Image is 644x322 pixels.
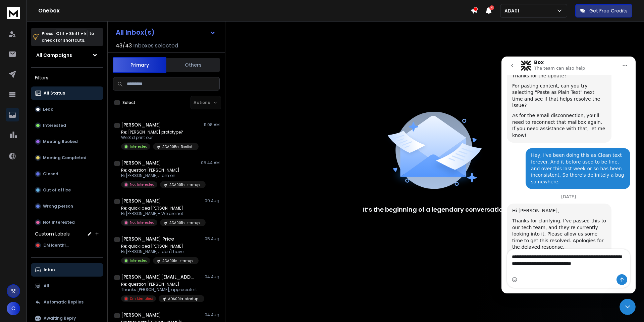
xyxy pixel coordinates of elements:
[205,312,220,318] p: 04 Aug
[589,7,628,14] p: Get Free Credits
[43,204,73,209] p: Wrong person
[31,183,103,197] button: Out of office
[121,130,199,135] p: Re: [PERSON_NAME] prototype?
[121,312,161,318] h1: [PERSON_NAME]
[31,48,103,62] button: All Campaigns
[121,168,202,173] p: Re: question [PERSON_NAME]
[7,7,20,19] img: logo
[43,187,71,193] p: Out of office
[205,274,220,280] p: 04 Aug
[116,29,155,36] h1: All Inbox(s)
[38,7,471,15] h1: Onebox
[31,119,103,132] button: Interested
[7,302,20,315] button: C
[121,198,161,204] h1: [PERSON_NAME]
[31,239,103,252] button: DM identified
[116,42,132,50] span: 43 / 43
[204,122,220,128] p: 11:08 AM
[43,123,66,128] p: Interested
[31,135,103,148] button: Meeting Booked
[31,86,103,100] button: All Status
[121,211,202,216] p: Hi [PERSON_NAME]- We are not
[501,57,636,293] iframe: Intercom live chat
[31,295,103,309] button: Automatic Replies
[42,30,94,44] p: Press to check for shortcuts.
[44,267,55,273] p: Inbox
[169,182,202,187] p: ADA001b-startups-30dayprototype
[113,57,166,73] button: Primary
[121,236,174,242] h1: [PERSON_NAME] Price
[43,171,58,177] p: Closed
[133,42,178,50] h3: Inboxes selected
[31,200,103,213] button: Wrong person
[168,296,200,301] p: ADA001a-startups-30dayprototype
[43,107,54,112] p: Lead
[36,52,72,59] h1: All Campaigns
[205,198,220,204] p: 09 Aug
[363,205,507,214] p: It’s the beginning of a legendary conversation
[121,282,202,287] p: Re: question [PERSON_NAME]
[44,299,84,305] p: Automatic Replies
[122,100,136,105] label: Select
[44,91,65,96] p: All Status
[162,144,195,149] p: ADA005a-Benlist-freeprototype-title
[504,7,522,14] p: ADA01
[31,279,103,293] button: All
[162,258,195,263] p: ADA001a-startups-30dayprototype
[121,287,202,292] p: Thanks [PERSON_NAME], appreciate it. Have a
[130,144,148,149] p: Interested
[44,316,76,321] p: Awaiting Reply
[31,216,103,229] button: Not Interested
[121,173,202,178] p: Hi [PERSON_NAME], I am on
[31,263,103,277] button: Inbox
[130,220,155,225] p: Not Interested
[55,30,88,37] span: Ctrl + Shift + k
[31,151,103,165] button: Meeting Completed
[205,236,220,242] p: 05 Aug
[121,206,202,211] p: Re: quick idea [PERSON_NAME]
[43,139,78,144] p: Meeting Booked
[130,296,153,301] p: Dm Identified
[43,155,87,160] p: Meeting Completed
[130,258,148,263] p: Interested
[31,73,103,82] h3: Filters
[35,230,70,237] h3: Custom Labels
[620,299,636,315] iframe: Intercom live chat
[121,121,161,128] h1: [PERSON_NAME]
[201,160,220,166] p: 05:44 AM
[121,249,199,254] p: Hi [PERSON_NAME], I don't have
[575,4,632,17] button: Get Free Credits
[31,103,103,116] button: Lead
[43,220,75,225] p: Not Interested
[110,26,221,39] button: All Inbox(s)
[166,58,220,72] button: Others
[44,243,71,248] span: DM identified
[44,283,49,289] p: All
[121,159,161,166] h1: [PERSON_NAME]
[169,220,202,225] p: ADA001b-startups-30dayprototype
[489,5,494,10] span: 4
